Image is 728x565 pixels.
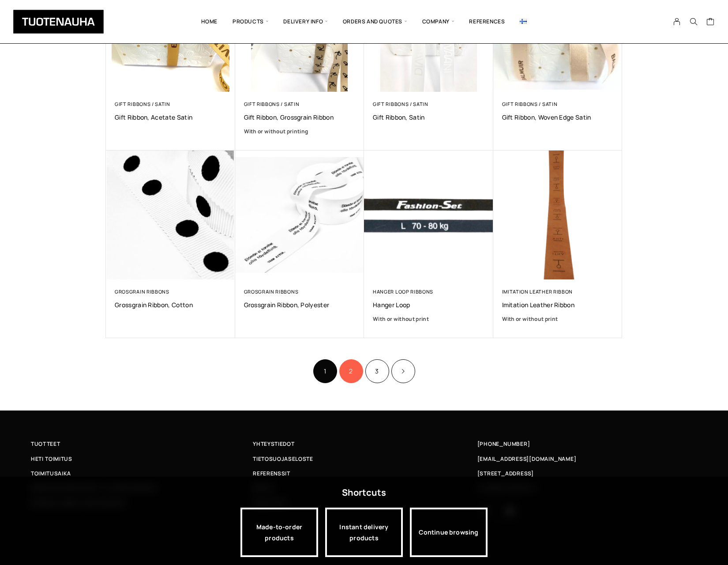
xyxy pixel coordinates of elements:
[253,469,290,478] span: Referenssit
[225,7,276,37] span: Products
[253,469,475,478] a: Referenssit
[115,113,226,121] a: Gift ribbon, acetate satin
[253,439,294,448] span: Yhteystiedot
[477,454,577,463] a: [EMAIL_ADDRESS][DOMAIN_NAME]
[253,454,313,463] span: Tietosuojaseloste
[244,127,356,136] a: With or without printing
[668,18,686,26] a: My Account
[373,301,484,309] a: Hanger loop
[31,469,253,478] a: Toimitusaika
[240,508,318,557] a: Made-to-order products
[502,315,558,323] strong: With or without print
[31,439,60,448] span: Tuotteet
[244,288,299,295] a: Grosgrain ribbons
[410,508,488,557] div: Continue browsing
[462,7,512,37] a: References
[502,288,573,295] a: Imitation leather ribbon
[373,288,433,295] a: Hanger loop ribbons
[31,439,253,448] a: Tuotteet
[276,7,335,37] span: Delivery info
[13,10,104,34] img: Tuotenauha Oy
[31,469,71,478] span: Toimitusaika
[244,101,300,107] a: Gift ribbons / Satin
[31,454,72,463] span: Heti toimitus
[502,301,614,309] a: Imitation Leather Ribbon
[325,508,403,557] a: Instant delivery products
[115,288,169,295] a: Grosgrain ribbons
[335,7,415,37] span: Orders and quotes
[115,301,226,309] a: Grossgrain ribbon, cotton
[477,469,534,478] span: [STREET_ADDRESS]
[502,101,558,107] a: Gift ribbons / Satin
[685,18,702,26] button: Search
[313,359,337,383] span: Page 1
[520,19,527,24] img: Suomi
[373,113,484,121] a: Gift ribbon, satin
[194,7,225,37] a: Home
[115,101,170,107] a: Gift ribbons / Satin
[244,301,356,309] a: Grossgrain ribbon, polyester
[342,485,387,501] div: Shortcuts
[373,315,484,324] a: With or without print
[373,315,429,323] strong: With or without print
[31,454,253,463] a: Heti toimitus
[244,113,356,121] a: Gift ribbon, Grossgrain ribbon
[502,315,614,324] a: With or without print
[365,359,389,383] a: Page 3
[706,17,715,28] a: Cart
[253,454,475,463] a: Tietosuojaseloste
[373,101,428,107] a: Gift ribbons / Satin
[502,113,614,121] a: Gift ribbon, woven edge satin
[106,358,622,384] nav: Product Pagination
[339,359,363,383] a: Page 2
[253,439,475,448] a: Yhteystiedot
[244,128,308,135] strong: With or without printing
[477,439,530,448] a: [PHONE_NUMBER]
[415,7,462,37] span: Company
